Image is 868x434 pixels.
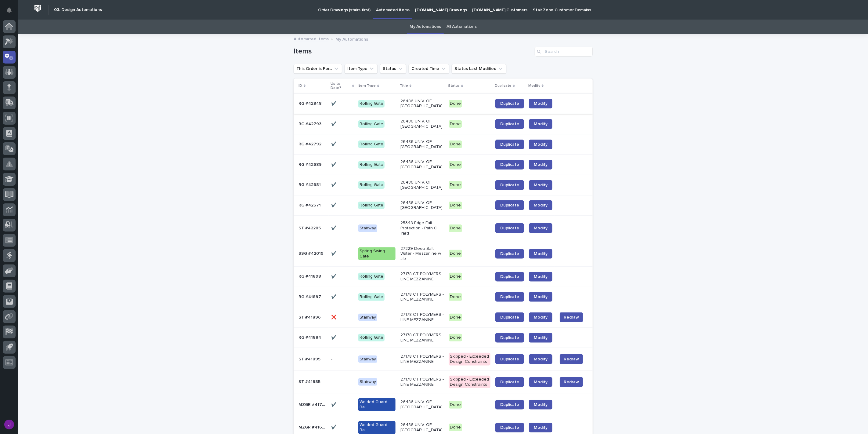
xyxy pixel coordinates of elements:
p: Item Type [358,82,376,89]
button: Status Last Modified [452,64,506,74]
div: Done [449,273,462,280]
a: Duplicate [495,292,524,302]
div: Done [449,161,462,169]
h2: 03. Design Automations [54,7,102,13]
div: Rolling Gate [358,273,385,280]
tr: RG #42792RG #42792 ✔️✔️ Rolling Gate26486 UNIV. OF [GEOGRAPHIC_DATA]DoneDuplicateModify [294,134,593,155]
button: Redraw [560,354,583,364]
p: ID [298,82,302,89]
div: Rolling Gate [358,100,385,108]
tr: ST #41896ST #41896 ❌❌ Stairway27178 CT POLYMERS - LINE MEZZANINEDoneDuplicateModifyRedraw [294,307,593,328]
p: 27178 CT POLYMERS - LINE MEZZANINE [400,377,444,387]
a: Modify [529,333,552,343]
span: Duplicate [500,183,519,187]
span: Modify [534,101,548,106]
a: Duplicate [495,140,524,149]
span: Modify [534,295,548,299]
span: Duplicate [500,295,519,299]
a: Duplicate [495,223,524,233]
div: Notifications [8,7,16,17]
tr: RG #42793RG #42793 ✔️✔️ Rolling Gate26486 UNIV. OF [GEOGRAPHIC_DATA]DoneDuplicateModify [294,114,593,134]
p: ✔️ [331,424,338,430]
div: Done [449,120,462,128]
p: ❌ [331,314,338,320]
tr: ST #41895ST #41895 -- Stairway27178 CT POLYMERS - LINE MEZZANINESkipped - Exceeded Design Constra... [294,348,593,371]
p: - [331,356,334,362]
p: ✔️ [331,140,338,147]
a: Duplicate [495,400,524,410]
p: ST #41895 [298,356,322,362]
div: Done [449,401,462,409]
p: 26486 UNIV. OF [GEOGRAPHIC_DATA] [400,139,444,150]
div: Welded Guard Rail [358,398,396,411]
span: Duplicate [500,101,519,106]
div: Rolling Gate [358,181,385,189]
p: 26486 UNIV. OF [GEOGRAPHIC_DATA] [400,200,444,211]
span: Duplicate [500,380,519,384]
input: Search [535,47,593,57]
div: Done [449,181,462,189]
button: Status [380,64,406,74]
p: Status [448,82,460,89]
p: RG #42848 [298,100,323,106]
div: Done [449,424,462,431]
button: This Order is For... [294,64,342,74]
div: Done [449,314,462,321]
div: Done [449,293,462,301]
p: 26486 UNIV. OF [GEOGRAPHIC_DATA] [400,159,444,170]
p: ✔️ [331,334,338,340]
p: 27178 CT POLYMERS - LINE MEZZANINE [400,333,444,343]
div: Rolling Gate [358,334,385,341]
p: RG #42793 [298,120,323,127]
span: Modify [534,226,548,230]
p: ✔️ [331,161,338,167]
button: Redraw [560,377,583,387]
button: Redraw [560,312,583,322]
div: Welded Guard Rail [358,421,396,434]
a: Modify [529,119,552,129]
button: Notifications [3,4,16,16]
span: Duplicate [500,315,519,319]
div: Rolling Gate [358,202,385,209]
a: Modify [529,400,552,410]
h1: Items [294,47,532,56]
span: Duplicate [500,142,519,147]
p: ST #42285 [298,224,322,231]
a: Modify [529,223,552,233]
div: Stairway [358,224,377,232]
tr: RG #42681RG #42681 ✔️✔️ Rolling Gate26486 UNIV. OF [GEOGRAPHIC_DATA]DoneDuplicateModify [294,175,593,195]
a: Modify [529,140,552,149]
button: users-avatar [3,418,16,431]
tr: ST #41885ST #41885 -- Stairway27178 CT POLYMERS - LINE MEZZANINESkipped - Exceeded Design Constra... [294,370,593,393]
span: Modify [534,122,548,126]
a: Automated Items [294,35,329,42]
span: Modify [534,357,548,361]
div: Done [449,224,462,232]
tr: RG #41884RG #41884 ✔️✔️ Rolling Gate27178 CT POLYMERS - LINE MEZZANINEDoneDuplicateModify [294,327,593,348]
p: 26486 UNIV. OF [GEOGRAPHIC_DATA] [400,422,444,433]
span: Modify [534,336,548,340]
span: Modify [534,315,548,319]
a: Duplicate [495,180,524,190]
tr: SSG #42019SSG #42019 ✔️✔️ Spring Swing Gate27229 Deep Salt Water - Mezzanine w_ JibDoneDuplicateM... [294,241,593,266]
p: Title [400,82,408,89]
p: ✔️ [331,273,338,279]
div: Done [449,202,462,209]
p: 25348 Edge Fall Protection - Path C Yard [400,221,444,236]
p: RG #41898 [298,273,322,279]
span: Modify [534,203,548,207]
a: Modify [529,200,552,210]
span: Duplicate [500,275,519,279]
a: Modify [529,249,552,259]
tr: RG #42671RG #42671 ✔️✔️ Rolling Gate26486 UNIV. OF [GEOGRAPHIC_DATA]DoneDuplicateModify [294,195,593,216]
button: Item Type [345,64,378,74]
p: 27178 CT POLYMERS - LINE MEZZANINE [400,354,444,364]
div: Rolling Gate [358,161,385,169]
p: 27178 CT POLYMERS - LINE MEZZANINE [400,272,444,282]
p: RG #42681 [298,181,322,188]
span: Duplicate [500,336,519,340]
a: Duplicate [495,333,524,343]
a: Duplicate [495,119,524,129]
span: Redraw [564,379,579,385]
span: Modify [534,380,548,384]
